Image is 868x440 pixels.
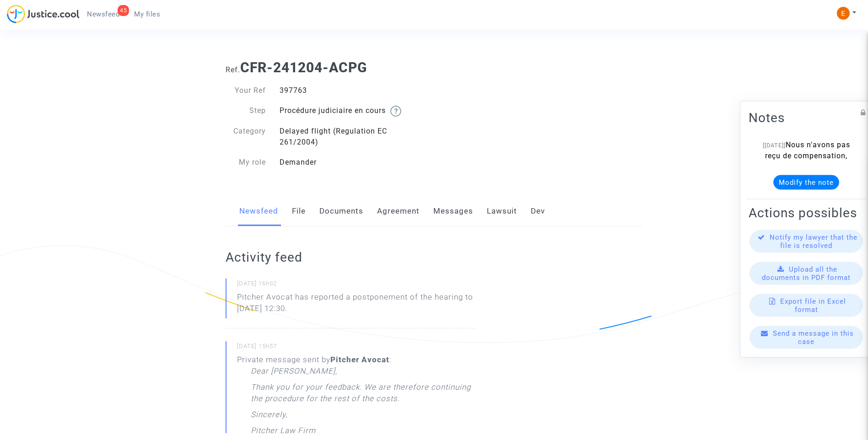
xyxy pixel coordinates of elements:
[531,196,545,226] a: Dev
[763,142,786,149] span: [[DATE]]
[219,105,273,117] div: Step
[237,279,476,291] small: [DATE] 16h02
[770,233,857,250] span: Notify my lawyer that the file is resolved
[127,7,167,21] a: My files
[237,342,476,354] small: [DATE] 15h57
[390,106,401,117] img: help.svg
[330,355,389,364] b: Pitcher Avocat
[251,381,476,409] p: Thank you for your feedback. We are therefore continuing the procedure for the rest of the costs.
[240,59,367,75] b: CFR-241204-ACPG
[251,409,287,425] p: Sincerely,
[273,85,434,96] div: 397763
[219,157,273,168] div: My role
[273,105,434,117] div: Procédure judiciaire en cours
[319,196,363,226] a: Documents
[134,10,160,18] span: My files
[80,7,127,21] a: 45Newsfeed
[773,175,839,190] button: Modify the note
[837,7,850,20] img: ACg8ocIeiFvHKe4dA5oeRFd_CiCnuxWUEc1A2wYhRJE3TTWt=s96-c
[292,196,306,226] a: File
[226,65,240,74] span: Ref.
[219,126,273,148] div: Category
[749,205,864,221] h2: Actions possibles
[433,196,473,226] a: Messages
[273,126,434,148] div: Delayed flight (Regulation EC 261/2004)
[226,249,476,265] h2: Activity feed
[487,196,517,226] a: Lawsuit
[87,10,119,18] span: Newsfeed
[765,140,850,160] span: Nous n'avons pas reçu de compensation,
[773,329,854,346] span: Send a message in this case
[377,196,420,226] a: Agreement
[251,365,337,381] p: Dear [PERSON_NAME],
[780,297,846,314] span: Export file in Excel format
[273,157,434,168] div: Demander
[237,291,476,319] p: Pitcher Avocat has reported a postponement of the hearing to [DATE] 12:30.
[749,110,864,126] h2: Notes
[239,196,278,226] a: Newsfeed
[219,85,273,96] div: Your Ref
[118,5,129,16] div: 45
[7,5,80,23] img: jc-logo.svg
[762,265,851,282] span: Upload all the documents in PDF format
